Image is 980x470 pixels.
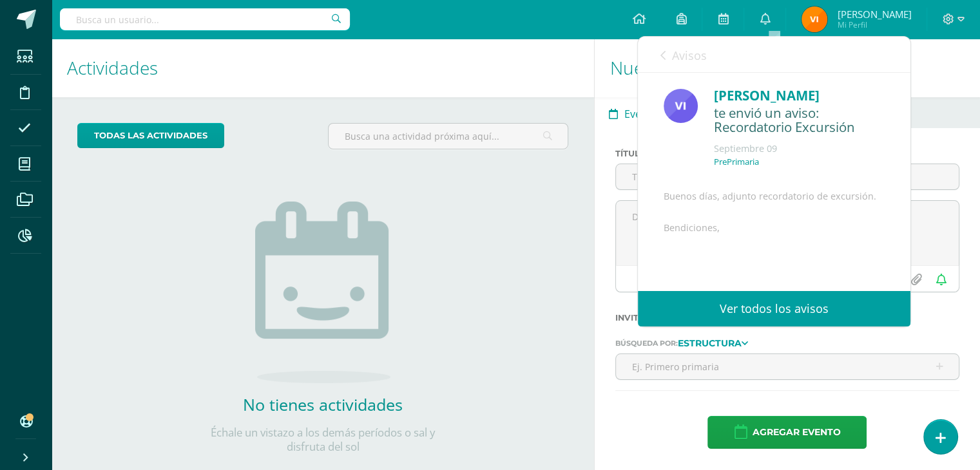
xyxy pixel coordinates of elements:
div: [PERSON_NAME] [714,86,885,106]
a: Evento [595,97,671,128]
span: Agregar evento [752,417,840,448]
h2: No tienes actividades [194,393,452,415]
img: 9d196cb41930718b044d166266724d1d.png [802,6,827,32]
p: PrePrimaria [714,156,759,167]
span: [PERSON_NAME] [837,8,911,21]
button: Agregar evento [707,416,867,449]
a: Ver todos los avisos [638,291,910,326]
input: Ej. Primero primaria [616,354,959,379]
span: Evento [624,99,658,129]
h1: Nueva actividad [610,39,965,97]
div: Septiembre 09 [714,142,885,155]
span: Búsqueda por: [615,339,678,348]
img: no_activities.png [255,202,390,383]
input: Título [616,164,811,189]
input: Busca una actividad próxima aquí... [329,124,568,149]
span: Mi Perfil [837,19,911,30]
a: Estructura [678,338,748,347]
div: te envió un aviso: Recordatorio Excursión [714,106,885,136]
h1: Actividades [67,39,579,97]
img: 337e5e6ee19eabf636cb1603ba37abe5.png [664,89,698,123]
strong: Estructura [678,337,742,349]
p: Échale un vistazo a los demás períodos o sal y disfruta del sol [194,426,452,454]
label: Título: [615,149,812,158]
a: todas las Actividades [77,123,224,148]
input: Busca un usuario... [60,8,350,30]
span: Avisos [672,48,707,63]
div: Buenos días, adjunto recordatorio de excursión. Bendiciones, [664,189,885,371]
label: Invitar al evento a: [615,313,959,323]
